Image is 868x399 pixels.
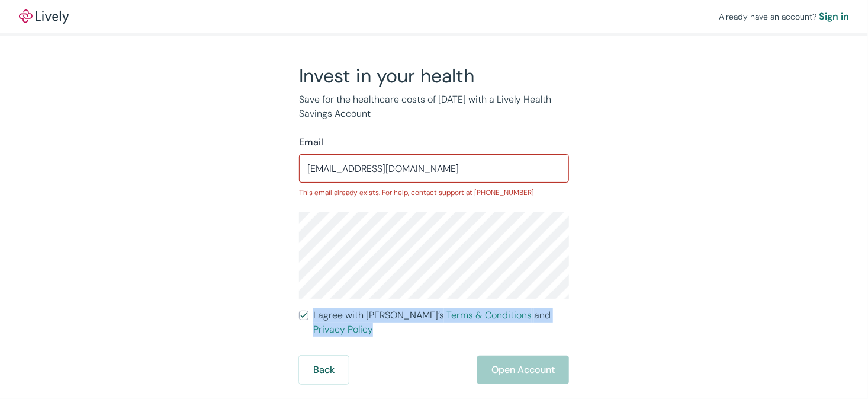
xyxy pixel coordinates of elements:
[819,9,849,24] a: Sign in
[719,9,849,24] div: Already have an account?
[299,135,323,149] label: Email
[19,9,69,24] img: Lively
[299,356,349,384] button: Back
[299,92,569,121] p: Save for the healthcare costs of [DATE] with a Lively Health Savings Account
[446,309,532,321] a: Terms & Conditions
[313,323,373,336] a: Privacy Policy
[299,187,569,198] p: This email already exists. For help, contact support at [PHONE_NUMBER]
[313,308,569,337] span: I agree with [PERSON_NAME]’s and
[19,9,69,24] a: LivelyLively
[299,64,569,88] h2: Invest in your health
